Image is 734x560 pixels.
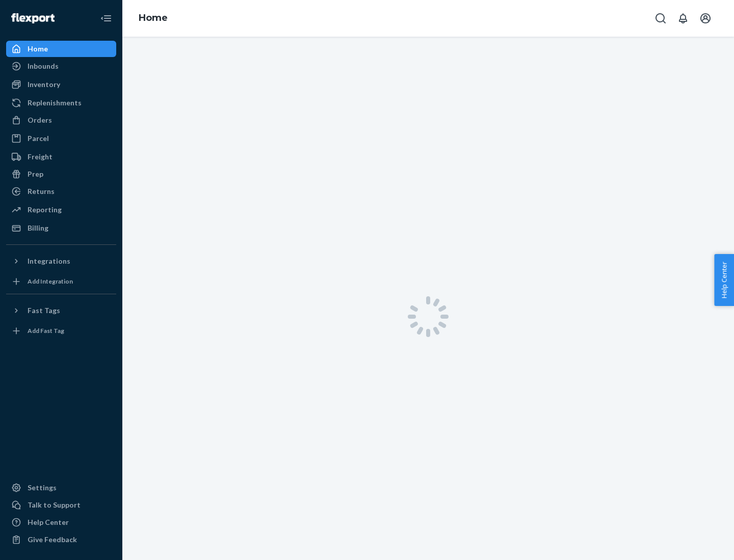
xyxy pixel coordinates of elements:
button: Close Navigation [96,8,116,29]
a: Inbounds [6,58,116,74]
div: Inbounds [28,61,59,71]
div: Returns [28,186,55,197]
div: Prep [28,169,43,179]
a: Billing [6,220,116,236]
a: Freight [6,149,116,165]
a: Inventory [6,76,116,93]
a: Talk to Support [6,497,116,513]
a: Add Fast Tag [6,323,116,339]
a: Home [6,41,116,57]
button: Help Center [714,254,734,306]
div: Orders [28,115,52,125]
div: Integrations [28,256,70,266]
button: Integrations [6,253,116,269]
div: Home [28,44,48,54]
a: Parcel [6,130,116,147]
div: Inventory [28,79,60,90]
button: Open Search Box [650,8,671,29]
div: Parcel [28,133,49,144]
a: Prep [6,166,116,182]
a: Settings [6,480,116,496]
div: Talk to Support [28,500,81,510]
a: Returns [6,183,116,200]
a: Home [139,12,168,23]
div: Settings [28,483,57,493]
div: Replenishments [28,98,82,108]
a: Orders [6,112,116,128]
div: Reporting [28,205,62,215]
button: Open notifications [673,8,693,29]
img: Flexport logo [11,13,55,23]
button: Give Feedback [6,531,116,548]
a: Help Center [6,514,116,530]
a: Reporting [6,202,116,218]
div: Help Center [28,517,69,527]
div: Fast Tags [28,305,60,316]
div: Billing [28,223,48,233]
div: Freight [28,152,53,162]
div: Give Feedback [28,535,77,545]
a: Replenishments [6,95,116,111]
a: Add Integration [6,273,116,290]
button: Fast Tags [6,302,116,319]
ol: breadcrumbs [130,4,176,33]
div: Add Fast Tag [28,326,64,335]
div: Add Integration [28,277,73,286]
button: Open account menu [695,8,716,29]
